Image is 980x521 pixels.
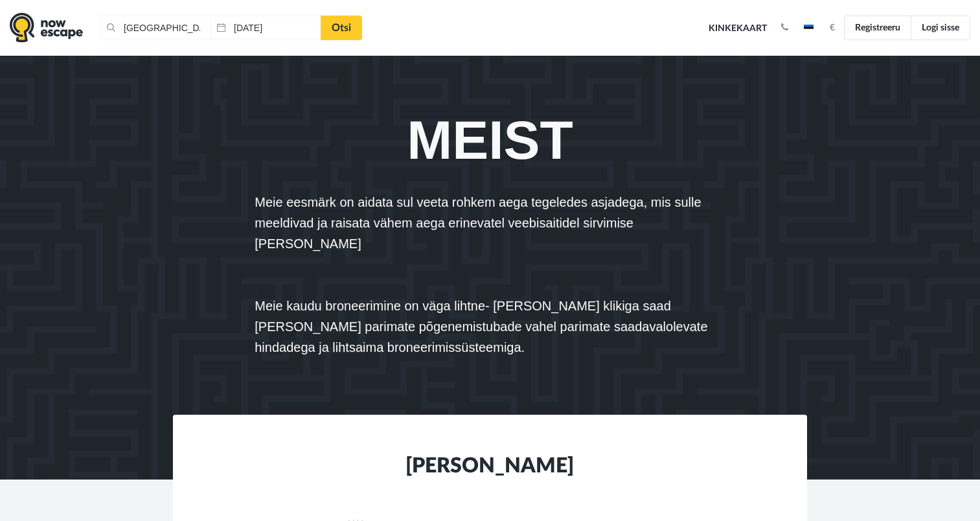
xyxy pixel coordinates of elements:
button: € [823,21,841,34]
img: logo [10,12,83,43]
a: Registreeru [844,16,911,40]
a: Logi sisse [911,16,970,40]
input: Kuupäev [211,16,321,40]
a: Kinkekaart [704,14,771,43]
a: Otsi [321,16,362,40]
input: Koha või toa nimi [100,16,211,40]
img: et.jpg [804,25,814,31]
p: Meie eesmärk on aidata sul veeta rohkem aega tegeledes asjadega, mis sulle meeldivad ja raisata v... [255,192,725,254]
div: . [245,114,735,389]
h3: [PERSON_NAME] [283,454,697,494]
strong: € [830,23,835,32]
p: Meie kaudu broneerimine on väga lihtne- [PERSON_NAME] klikiga saad [PERSON_NAME] parimate põgenem... [255,295,725,358]
h1: Meist [255,114,725,166]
